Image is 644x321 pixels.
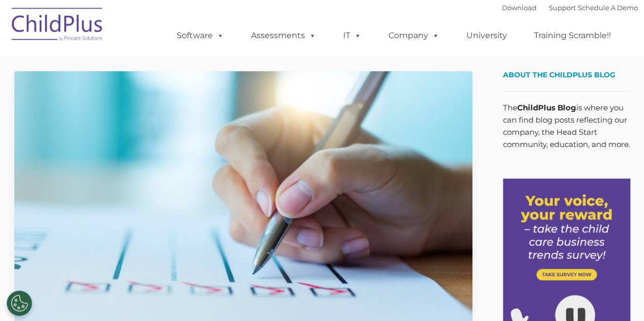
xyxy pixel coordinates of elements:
a: Support [549,4,576,12]
a: Schedule A Demo [578,4,638,12]
p: The is where you can find blog posts reflecting our company, the Head Start community, education,... [503,102,630,151]
a: Software [166,25,234,46]
font: | [502,4,638,12]
a: Company [378,25,450,46]
button: Cookies Settings [7,290,32,316]
img: ChildPlus by Procare Solutions [7,1,108,51]
a: Download [502,4,537,12]
span: About the ChildPlus Blog [503,70,615,79]
strong: ChildPlus Blog [517,103,576,112]
a: Assessments [241,25,326,46]
a: IT [333,25,372,46]
a: University [456,25,517,46]
a: Training Scramble!! [524,25,621,46]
